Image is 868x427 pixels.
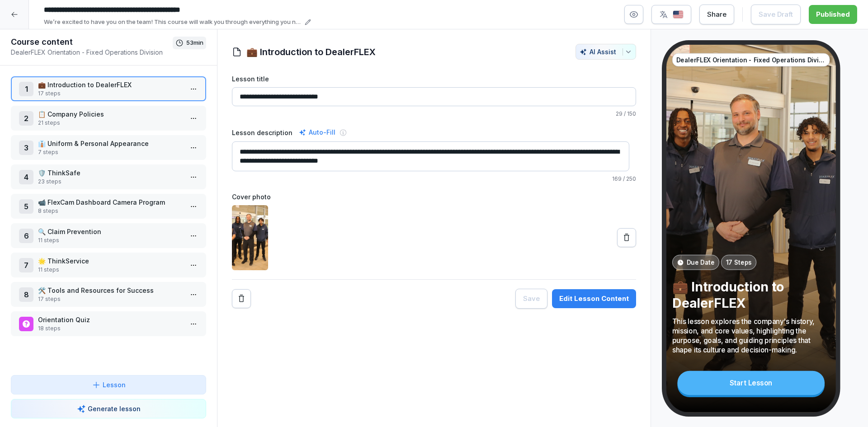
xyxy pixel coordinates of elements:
p: We’re excited to have you on the team! This course will walk you through everything you need to k... [44,18,302,27]
div: 4 [19,170,33,184]
span: 29 [616,110,623,117]
div: 6🔍 Claim Prevention11 steps [11,223,206,248]
div: 7🌟 ThinkService11 steps [11,253,206,277]
button: AI Assist [576,44,636,60]
p: 📹 FlexCam Dashboard Camera Program [38,197,183,207]
div: 3 [19,141,33,155]
div: 4🛡️ ThinkSafe23 steps [11,164,206,189]
p: 🛠️ Tools and Resources for Success [38,286,183,295]
p: 📋 Company Policies [38,109,183,119]
div: 3👔 Uniform & Personal Appearance7 steps [11,135,206,160]
h1: 💼 Introduction to DealerFLEX [246,45,376,59]
p: 23 steps [38,178,183,186]
p: Generate lesson [88,404,141,413]
div: AI Assist [580,48,632,56]
span: 169 [612,175,622,182]
button: Save [515,289,547,309]
button: Generate lesson [11,399,206,418]
div: 5📹 FlexCam Dashboard Camera Program8 steps [11,194,206,219]
p: 17 Steps [726,258,751,267]
button: Remove [232,289,251,308]
p: 11 steps [38,236,183,244]
div: Save [523,294,540,304]
button: Share [699,5,734,24]
p: 8 steps [38,207,183,215]
div: Edit Lesson Content [559,294,629,304]
p: 21 steps [38,119,183,127]
div: Auto-Fill [297,127,337,138]
div: 1💼 Introduction to DealerFLEX17 steps [11,76,206,101]
button: Published [809,5,857,24]
p: 🌟 ThinkService [38,256,183,266]
div: 7 [19,258,33,272]
button: Lesson [11,375,206,394]
p: 👔 Uniform & Personal Appearance [38,139,183,148]
p: / 150 [232,110,636,118]
p: Orientation Quiz [38,315,183,324]
p: 7 steps [38,148,183,156]
button: Save Draft [751,5,801,24]
p: 53 min [186,38,203,47]
div: Published [816,9,850,19]
div: 2📋 Company Policies21 steps [11,106,206,131]
div: 8 [19,287,33,302]
p: DealerFLEX Orientation - Fixed Operations Division [11,47,173,57]
div: 5 [19,199,33,214]
div: Start Lesson [677,371,825,395]
div: 8🛠️ Tools and Resources for Success17 steps [11,282,206,307]
h1: Course content [11,37,173,47]
p: / 250 [232,175,636,183]
p: 18 steps [38,324,183,333]
p: 17 steps [38,295,183,303]
p: 🔍 Claim Prevention [38,227,183,236]
p: Due Date [686,258,714,267]
div: Orientation Quiz18 steps [11,311,206,336]
p: 11 steps [38,266,183,274]
p: DealerFLEX Orientation - Fixed Operations Division [676,55,826,64]
div: Save Draft [759,9,793,19]
label: Cover photo [232,192,636,202]
div: 1 [19,82,33,96]
img: us.svg [673,10,684,19]
button: Edit Lesson Content [552,289,636,308]
p: 💼 Introduction to DealerFLEX [672,278,830,311]
div: 6 [19,229,33,243]
p: This lesson explores the company's history, mission, and core values, highlighting the purpose, g... [672,316,830,354]
p: 💼 Introduction to DealerFLEX [38,80,183,89]
p: Lesson [103,380,126,389]
img: vke5g0w55cleapdtjsjcklmz.png [232,205,268,270]
div: 2 [19,111,33,126]
div: Share [707,9,726,19]
p: 17 steps [38,89,183,98]
label: Lesson description [232,128,292,137]
p: 🛡️ ThinkSafe [38,168,183,178]
label: Lesson title [232,74,636,84]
